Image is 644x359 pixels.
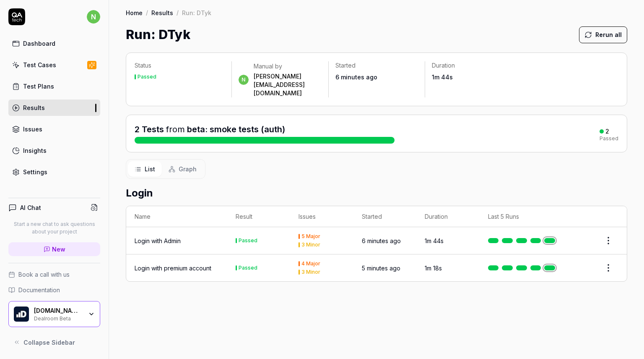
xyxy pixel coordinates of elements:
[23,60,56,69] div: Test Cases
[87,8,100,25] button: n
[254,72,322,97] div: [PERSON_NAME][EMAIL_ADDRESS][DOMAIN_NAME]
[179,165,197,173] span: Graph
[301,242,320,247] div: 3 Minor
[301,234,320,239] div: 5 Major
[8,142,100,159] a: Insights
[23,338,75,347] span: Collapse Sidebar
[8,270,100,279] a: Book a call with us
[23,146,47,155] div: Insights
[425,265,442,272] time: 1m 18s
[8,78,100,94] a: Test Plans
[18,286,60,294] span: Documentation
[8,164,100,180] a: Settings
[335,61,418,70] p: Started
[126,25,190,44] h1: Run: DTyk
[8,286,100,294] a: Documentation
[166,124,185,134] span: from
[145,165,155,173] span: List
[8,35,100,52] a: Dashboard
[425,237,444,244] time: 1m 44s
[151,8,173,17] a: Results
[362,237,401,244] time: 6 minutes ago
[8,334,100,351] button: Collapse Sidebar
[182,8,211,17] div: Run: DTyk
[254,62,322,71] div: Manual by
[301,270,320,275] div: 3 Minor
[23,168,47,176] div: Settings
[87,10,100,24] span: n
[605,128,609,135] div: 2
[23,82,54,91] div: Test Plans
[126,186,627,201] h2: Login
[362,265,400,272] time: 5 minutes ago
[227,206,291,227] th: Result
[600,136,618,141] div: Passed
[146,8,148,17] div: /
[128,161,162,177] button: List
[162,161,203,177] button: Graph
[177,8,179,17] div: /
[239,75,249,85] span: n
[138,74,156,79] div: Passed
[20,203,41,212] h4: AI Chat
[8,220,100,236] p: Start a new chat to ask questions about your project
[14,307,29,322] img: Dealroom.co B.V. Logo
[8,301,100,327] button: Dealroom.co B.V. Logo[DOMAIN_NAME] B.V.Dealroom Beta
[23,103,45,112] div: Results
[432,73,453,81] time: 1m 44s
[579,26,627,43] button: Rerun all
[480,206,564,227] th: Last 5 Runs
[23,39,55,48] div: Dashboard
[135,61,225,70] p: Status
[239,238,257,243] div: Passed
[416,206,480,227] th: Duration
[335,73,377,81] time: 6 minutes ago
[8,121,100,137] a: Issues
[301,261,320,266] div: 4 Major
[187,124,285,134] a: beta: smoke tests (auth)
[432,61,515,70] p: Duration
[353,206,417,227] th: Started
[290,206,353,227] th: Issues
[239,265,257,270] div: Passed
[8,100,100,116] a: Results
[8,242,100,256] a: New
[135,264,211,273] a: Login with premium account
[135,124,164,134] span: 2 Tests
[8,57,100,73] a: Test Cases
[126,8,143,17] a: Home
[126,206,227,227] th: Name
[135,236,181,245] a: Login with Admin
[52,245,65,254] span: New
[34,314,83,321] div: Dealroom Beta
[34,307,83,314] div: Dealroom.co B.V.
[23,125,42,134] div: Issues
[18,270,70,279] span: Book a call with us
